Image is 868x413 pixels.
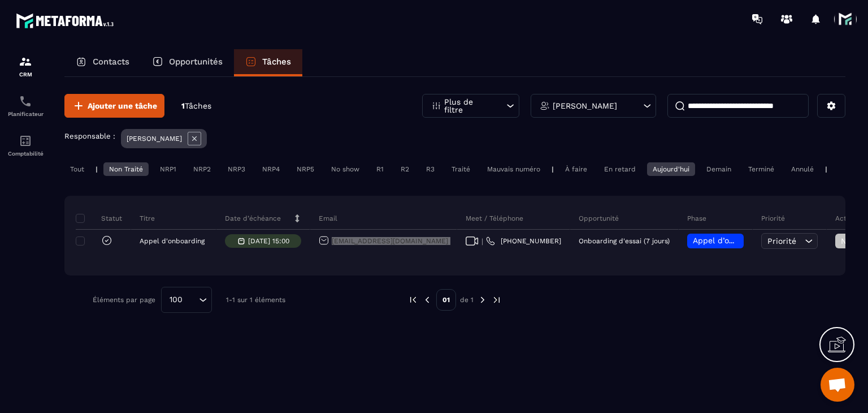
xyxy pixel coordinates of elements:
[693,236,800,245] span: Appel d’onboarding planifié
[647,162,695,176] div: Aujourd'hui
[371,162,389,176] div: R1
[492,295,502,305] img: next
[3,150,48,157] p: Comptabilité
[64,132,115,140] p: Responsable :
[3,111,48,117] p: Planificateur
[444,98,494,114] p: Plus de filtre
[325,162,365,176] div: No show
[559,162,593,176] div: À faire
[761,214,785,223] p: Priorité
[166,294,186,306] span: 100
[481,162,546,176] div: Mauvais numéro
[835,214,856,223] p: Action
[3,126,48,165] a: accountantaccountantComptabilité
[222,162,251,176] div: NRP3
[478,295,488,305] img: next
[701,162,737,176] div: Demain
[234,49,302,76] a: Tâches
[88,100,157,111] span: Ajouter une tâche
[460,295,474,304] p: de 1
[420,162,440,176] div: R3
[19,134,32,148] img: accountant
[3,46,48,86] a: formationformationCRM
[19,55,32,68] img: formation
[169,57,223,67] p: Opportunités
[186,294,196,306] input: Search for option
[743,162,780,176] div: Terminé
[226,296,285,304] p: 1-1 sur 1 éléments
[486,236,561,246] a: [PHONE_NUMBER]
[93,296,155,304] p: Éléments par page
[262,57,291,67] p: Tâches
[96,165,98,173] p: |
[481,237,483,246] span: |
[579,237,670,245] p: Onboarding d'essai (7 jours)
[140,214,155,223] p: Titre
[446,162,476,176] div: Traité
[79,214,122,223] p: Statut
[466,214,523,223] p: Meet / Téléphone
[64,49,141,76] a: Contacts
[553,102,617,110] p: [PERSON_NAME]
[64,94,164,118] button: Ajouter une tâche
[319,214,337,223] p: Email
[181,101,211,111] p: 1
[161,287,212,313] div: Search for option
[141,49,234,76] a: Opportunités
[436,289,456,311] p: 01
[687,214,706,223] p: Phase
[3,71,48,78] p: CRM
[825,165,827,173] p: |
[408,295,418,305] img: prev
[257,162,285,176] div: NRP4
[127,135,182,143] p: [PERSON_NAME]
[821,368,854,402] div: Ouvrir le chat
[140,237,205,245] p: Appel d'onboarding
[291,162,320,176] div: NRP5
[598,162,641,176] div: En retard
[93,57,129,67] p: Contacts
[395,162,415,176] div: R2
[248,237,289,245] p: [DATE] 15:00
[185,101,211,110] span: Tâches
[19,94,32,108] img: scheduler
[16,10,118,31] img: logo
[188,162,216,176] div: NRP2
[64,162,90,176] div: Tout
[767,236,796,246] span: Priorité
[579,214,619,223] p: Opportunité
[103,162,149,176] div: Non Traité
[422,295,432,305] img: prev
[552,165,554,173] p: |
[154,162,182,176] div: NRP1
[225,214,281,223] p: Date d’échéance
[785,162,819,176] div: Annulé
[3,86,48,126] a: schedulerschedulerPlanificateur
